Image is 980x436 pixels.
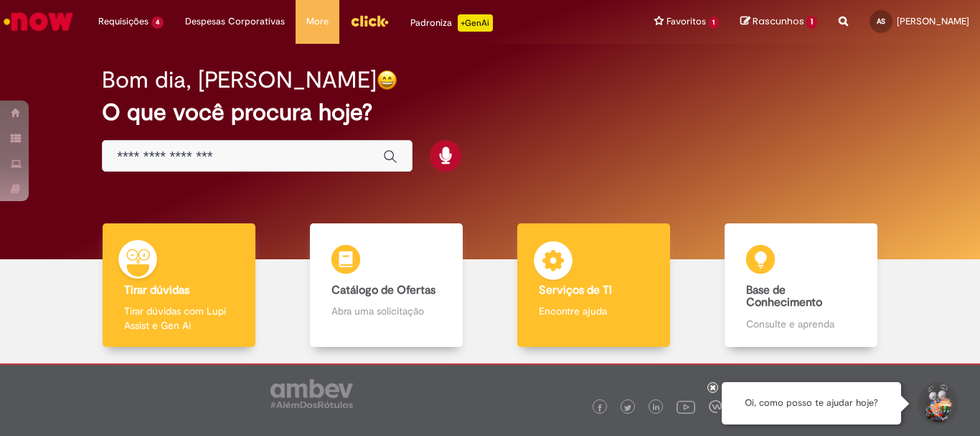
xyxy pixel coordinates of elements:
[653,404,660,412] img: logo_footer_linkedin.png
[490,223,697,348] a: Serviços de TI Encontre ajuda
[185,14,285,29] span: Despesas Corporativas
[624,404,631,412] img: logo_footer_twitter.png
[677,397,695,416] img: logo_footer_youtube.png
[331,283,435,297] b: Catálogo de Ofertas
[458,14,493,32] p: +GenAi
[283,223,490,348] a: Catálogo de Ofertas Abra uma solicitação
[410,14,493,32] div: Padroniza
[377,70,397,91] img: happy-face.png
[740,15,817,29] a: Rascunhos
[539,304,648,318] p: Encontre ajuda
[915,382,958,425] button: Iniciar Conversa de Suporte
[722,382,901,425] div: Oi, como posso te ajudar hoje?
[753,14,804,28] span: Rascunhos
[350,10,389,32] img: click_logo_yellow_360x200.png
[1,7,75,36] img: ServiceNow
[98,14,149,29] span: Requisições
[877,17,885,26] span: AS
[596,404,603,412] img: logo_footer_facebook.png
[102,68,377,93] h2: Bom dia, [PERSON_NAME]
[151,17,164,29] span: 4
[709,17,720,29] span: 1
[897,15,969,27] span: [PERSON_NAME]
[270,379,353,408] img: logo_footer_ambev_rotulo_gray.png
[75,223,283,348] a: Tirar dúvidas Tirar dúvidas com Lupi Assist e Gen Ai
[124,283,189,297] b: Tirar dúvidas
[306,14,329,29] span: More
[746,317,855,331] p: Consulte e aprenda
[697,223,905,348] a: Base de Conhecimento Consulte e aprenda
[806,16,817,29] span: 1
[539,283,612,297] b: Serviços de TI
[102,100,878,125] h2: O que você procura hoje?
[746,283,822,310] b: Base de Conhecimento
[666,14,706,29] span: Favoritos
[709,400,722,413] img: logo_footer_workplace.png
[331,304,440,318] p: Abra uma solicitação
[124,304,233,333] p: Tirar dúvidas com Lupi Assist e Gen Ai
